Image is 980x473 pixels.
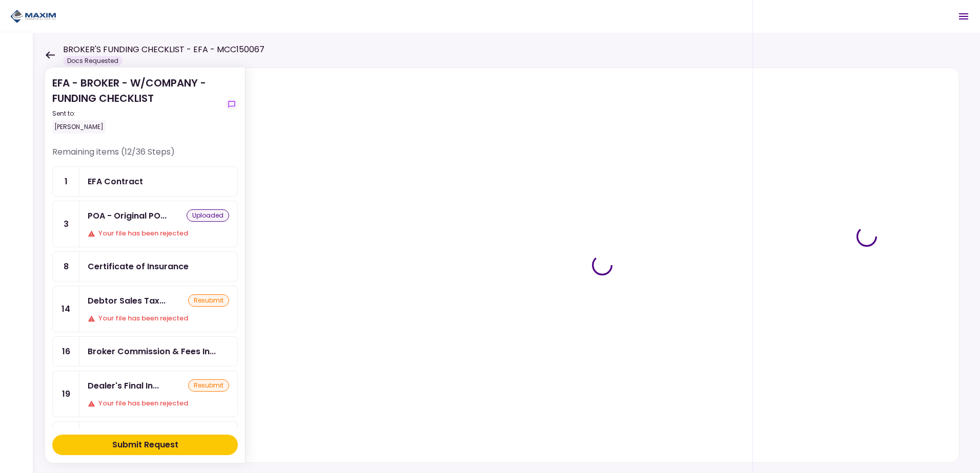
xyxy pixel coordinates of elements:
div: Broker Commission & Fees Invoice [88,345,216,358]
div: 1 [53,167,79,196]
button: Submit Request [52,435,238,455]
div: EFA Contract [88,175,143,188]
a: 1EFA Contract [52,166,238,197]
a: 14Debtor Sales Tax TreatmentresubmitYour file has been rejected [52,286,238,332]
a: 20Dealer GPS Installation Invoice [52,421,238,451]
div: 16 [53,337,79,366]
div: resubmit [188,379,229,392]
div: 14 [53,286,79,332]
div: Remaining items (12/36 Steps) [52,146,238,166]
div: Your file has been rejected [88,398,229,408]
a: 3POA - Original POA (not CA or GA) (Received in house)uploadedYour file has been rejected [52,201,238,247]
div: 19 [53,371,79,417]
div: uploaded [187,209,229,222]
button: show-messages [226,98,238,111]
div: Dealer's Final Invoice [88,379,159,392]
img: Partner icon [10,9,56,24]
div: [PERSON_NAME] [52,120,106,134]
div: Debtor Sales Tax Treatment [88,294,166,307]
div: Your file has been rejected [88,313,229,324]
a: 16Broker Commission & Fees Invoice [52,336,238,367]
div: POA - Original POA (not CA or GA) (Received in house) [88,209,167,222]
div: Your file has been rejected [88,228,229,239]
div: resubmit [188,294,229,307]
div: EFA - BROKER - W/COMPANY - FUNDING CHECKLIST [52,75,221,134]
a: 8Certificate of Insurance [52,251,238,282]
div: 3 [53,201,79,247]
div: 20 [53,422,79,451]
div: Submit Request [112,439,178,451]
div: 8 [53,252,79,281]
div: Certificate of Insurance [88,260,189,273]
h1: BROKER'S FUNDING CHECKLIST - EFA - MCC150067 [63,44,264,56]
div: Docs Requested [63,56,122,66]
a: 19Dealer's Final InvoiceresubmitYour file has been rejected [52,371,238,417]
div: Sent to: [52,109,221,118]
